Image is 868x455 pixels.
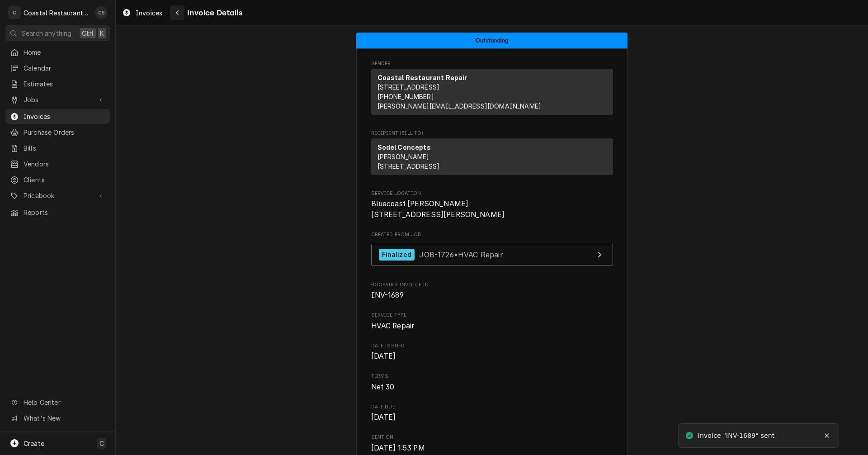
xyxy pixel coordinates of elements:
span: What's New [24,413,104,423]
span: K [100,28,104,38]
a: Invoices [118,5,166,20]
div: CS [95,6,108,19]
div: Chris Sockriter's Avatar [95,6,108,19]
div: Coastal Restaurant Repair [24,8,90,18]
span: Outstanding [476,38,509,43]
span: Created From Job [371,231,613,238]
span: INV-1689 [371,291,404,299]
span: Net 30 [371,383,395,391]
span: Create [24,440,44,447]
a: Calendar [5,61,110,76]
span: Estimates [24,79,105,89]
a: Go to Jobs [5,92,110,107]
span: Roopairs Invoice ID [371,290,613,301]
span: Service Type [371,312,613,319]
a: View Job [371,244,613,266]
div: Sent On [371,434,613,453]
span: [DATE] 1:53 PM [371,444,425,452]
span: Date Due [371,403,613,411]
a: Clients [5,172,110,187]
span: Recipient (Bill To) [371,130,613,137]
div: Invoice Recipient [371,130,613,179]
span: Date Due [371,412,613,423]
strong: Coastal Restaurant Repair [377,74,467,81]
span: Bills [24,143,105,153]
a: Estimates [5,76,110,91]
a: Go to What's New [5,411,110,426]
div: Invoice Sender [371,60,613,119]
div: Roopairs Invoice ID [371,281,613,301]
div: Sender [371,69,613,118]
div: Sender [371,69,613,115]
span: Ctrl [82,28,94,38]
span: Service Type [371,321,613,332]
span: Service Location [371,199,613,220]
strong: Sodel Concepts [377,143,431,151]
a: Vendors [5,156,110,171]
span: Invoices [136,8,162,18]
div: Invoice "INV-1689" sent [698,431,776,441]
span: Vendors [24,159,105,169]
span: Home [24,47,105,57]
span: JOB-1726 • HVAC Repair [419,250,503,259]
span: Clients [24,175,105,185]
div: C [8,6,21,19]
a: [PHONE_NUMBER] [377,93,434,100]
span: Reports [24,208,105,217]
div: Terms [371,373,613,392]
div: Recipient (Bill To) [371,138,613,179]
span: Bluecoast [PERSON_NAME] [STREET_ADDRESS][PERSON_NAME] [371,199,505,219]
a: [PERSON_NAME][EMAIL_ADDRESS][DOMAIN_NAME] [377,102,542,110]
span: [DATE] [371,413,396,422]
span: Sent On [371,434,613,441]
span: Date Issued [371,351,613,362]
button: Search anythingCtrlK [5,25,110,41]
a: Bills [5,141,110,156]
span: [STREET_ADDRESS] [377,83,440,91]
div: Date Due [371,403,613,423]
span: Invoices [24,112,105,121]
div: Finalized [379,249,415,261]
div: Service Type [371,312,613,331]
a: Go to Help Center [5,395,110,410]
a: Home [5,45,110,60]
span: Terms [371,382,613,393]
span: C [99,439,104,448]
span: Roopairs Invoice ID [371,281,613,289]
div: Recipient (Bill To) [371,138,613,175]
span: [DATE] [371,352,396,360]
a: Reports [5,205,110,220]
span: Service Location [371,190,613,197]
a: Go to Pricebook [5,188,110,203]
div: Status [356,33,627,48]
span: Pricebook [24,191,92,200]
div: Date Issued [371,342,613,362]
div: Service Location [371,190,613,220]
span: Calendar [24,63,105,73]
span: Jobs [24,95,92,104]
span: [PERSON_NAME] [STREET_ADDRESS] [377,153,440,170]
button: Navigate back [170,5,184,20]
span: Purchase Orders [24,128,105,137]
span: Terms [371,373,613,380]
span: Help Center [24,398,104,407]
span: Date Issued [371,342,613,350]
span: HVAC Repair [371,322,415,330]
div: Created From Job [371,231,613,270]
span: Sender [371,60,613,67]
span: Invoice Details [184,7,242,19]
a: Purchase Orders [5,125,110,140]
span: Search anything [22,28,71,38]
a: Invoices [5,109,110,124]
span: Sent On [371,443,613,454]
